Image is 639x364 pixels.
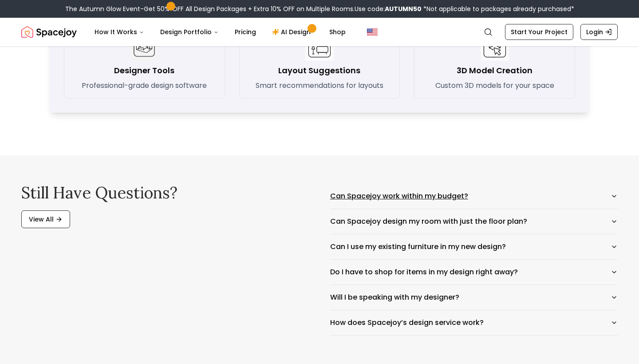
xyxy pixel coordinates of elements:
[21,23,77,41] a: Spacejoy
[385,4,422,13] b: AUTUMN50
[330,285,618,310] button: Will I be speaking with my designer?
[21,210,70,228] a: View All
[130,32,158,61] img: Designer Tools icon
[330,260,618,285] button: Do I have to shop for items in my design right away?
[305,32,334,61] img: Layout Suggestions icon
[330,184,618,209] button: Can Spacejoy work within my budget?
[330,209,618,234] button: Can Spacejoy design my room with just the floor plan?
[21,23,77,41] img: Spacejoy Logo
[265,23,320,41] a: AI Design
[330,234,618,259] button: Can I use my existing furniture in my new design?
[505,24,573,40] a: Start Your Project
[65,4,574,13] div: The Autumn Glow Event-Get 50% OFF All Design Packages + Extra 10% OFF on Multiple Rooms.
[114,64,174,77] h3: Designer Tools
[21,18,618,46] nav: Global
[481,32,509,61] img: 3D Model Creation icon
[21,184,309,202] h2: Still have questions?
[367,27,378,37] img: United States
[228,23,263,41] a: Pricing
[330,310,618,335] button: How does Spacejoy’s design service work?
[82,80,207,91] p: Professional-grade design software
[87,23,151,41] button: How It Works
[580,24,618,40] a: Login
[322,23,353,41] a: Shop
[256,80,383,91] p: Smart recommendations for layouts
[87,23,353,41] nav: Main
[153,23,226,41] button: Design Portfolio
[435,80,554,91] p: Custom 3D models for your space
[355,4,422,13] span: Use code:
[422,4,574,13] span: *Not applicable to packages already purchased*
[457,64,532,77] h3: 3D Model Creation
[278,64,360,77] h3: Layout Suggestions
